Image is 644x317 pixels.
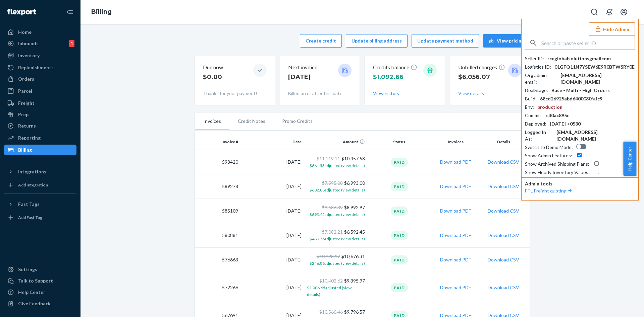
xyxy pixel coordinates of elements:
[18,278,53,284] div: Talk to Support
[18,289,45,296] div: Help Center
[203,90,267,97] p: Thanks for your payment!
[391,231,408,240] div: Paid
[304,272,368,303] td: $9,395.97
[18,123,36,129] div: Returns
[525,87,548,94] div: DealStage :
[4,133,76,143] a: Reporting
[488,208,519,214] button: Download CSV
[195,174,241,199] td: 589278
[310,186,365,193] button: $602.08adjusted (view details)
[346,34,408,48] button: Update billing address
[310,162,365,169] button: $661.53adjusted (view details)
[86,2,117,22] ol: breadcrumbs
[4,264,76,275] a: Settings
[288,73,317,81] p: [DATE]
[440,208,471,214] button: Download PDF
[525,144,573,151] div: Switch to Demo Mode :
[241,248,304,272] td: [DATE]
[483,34,530,48] button: View pricing
[488,284,519,291] button: Download CSV
[274,113,321,130] li: Promo Credits
[241,134,304,150] th: Date
[18,201,40,208] div: Fast Tags
[18,168,46,175] div: Integrations
[4,287,76,298] a: Help Center
[368,134,431,150] th: Status
[4,212,76,223] a: Add Fast Tag
[310,235,365,242] button: $489.76adjusted (view details)
[541,36,635,50] input: Search or paste seller ID
[18,100,35,106] div: Freight
[319,278,343,284] span: $10,402.62
[203,73,223,81] p: $0.00
[304,199,368,223] td: $8,992.97
[322,180,343,186] span: $7,595.08
[4,74,76,84] a: Orders
[4,98,76,108] a: Freight
[440,159,471,165] button: Download PDF
[310,261,365,266] span: $246.86 adjusted (view details)
[540,95,602,102] div: 68cd26925abd6400080fafc9
[4,166,76,177] button: Integrations
[317,156,340,161] span: $11,119.11
[195,272,241,303] td: 572266
[304,223,368,248] td: $6,592.45
[373,64,417,71] p: Credits balance
[195,150,241,174] td: 593420
[488,183,519,190] button: Download CSV
[525,104,534,110] div: Env :
[195,223,241,248] td: 580881
[440,183,471,190] button: Download PDF
[18,182,48,188] div: Add Integration
[195,134,241,150] th: Invoice #
[373,90,399,97] button: View history
[288,64,317,71] p: Next invoice
[4,298,76,309] button: Give Feedback
[4,86,76,96] a: Parcel
[304,150,368,174] td: $10,457.58
[617,5,631,19] button: Open account menu
[18,135,41,141] div: Reporting
[556,129,635,142] div: [EMAIL_ADDRESS][DOMAIN_NAME]
[304,248,368,272] td: $10,676.31
[195,113,229,130] li: Invoices
[18,52,40,59] div: Inventory
[7,9,36,15] img: Flexport logo
[4,38,76,49] a: Inbounds1
[525,95,537,102] div: Build :
[317,253,340,259] span: $10,923.17
[488,256,519,263] button: Download CSV
[241,223,304,248] td: [DATE]
[304,174,368,199] td: $6,993.00
[537,104,562,110] div: production
[18,76,34,82] div: Orders
[431,134,480,150] th: Invoices
[195,199,241,223] td: 585109
[488,232,519,239] button: Download CSV
[4,109,76,120] a: Prep
[241,199,304,223] td: [DATE]
[525,55,544,62] div: Seller ID :
[304,134,368,150] th: Amount
[18,111,29,118] div: Prep
[4,62,76,73] a: Replenishments
[18,29,32,35] div: Home
[550,121,581,127] div: [DATE] +0530
[69,40,74,47] div: 1
[602,5,616,19] button: Open notifications
[546,112,569,119] div: c30ac895c
[588,5,601,19] button: Open Search Box
[440,284,471,291] button: Download PDF
[458,73,505,81] p: $6,056.07
[4,199,76,210] button: Fast Tags
[458,90,484,97] button: View details
[391,283,408,292] div: Paid
[525,161,589,167] div: Show Archived Shipping Plans :
[458,64,505,71] p: Unbilled charges
[391,207,408,216] div: Paid
[307,285,352,297] span: $1,006.65 adjusted (view details)
[229,113,274,130] li: Credit Notes
[4,275,76,286] a: Talk to Support
[4,50,76,61] a: Inventory
[288,90,352,97] p: Billed on or after this date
